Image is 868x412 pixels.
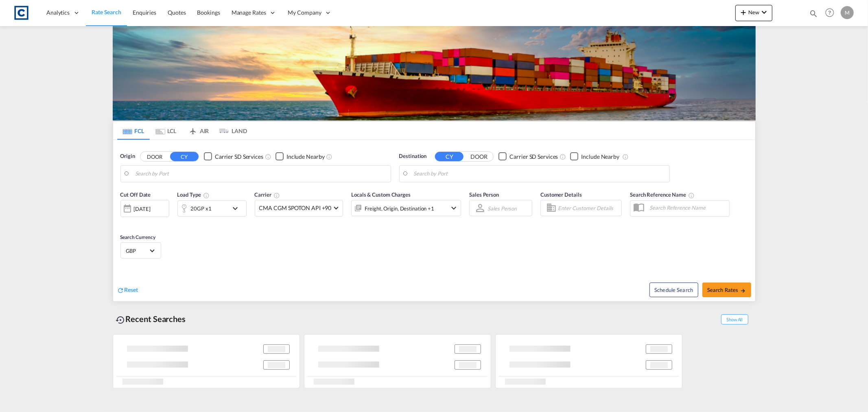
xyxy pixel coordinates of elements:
div: Include Nearby [286,153,325,161]
span: Help [823,6,837,20]
span: Locals & Custom Charges [351,191,411,198]
div: Include Nearby [581,153,619,161]
span: Origin [120,152,135,160]
md-icon: icon-airplane [188,126,198,132]
button: DOOR [140,152,169,161]
div: icon-refreshReset [117,286,138,295]
md-icon: icon-plus 400-fg [739,7,748,17]
md-icon: Unchecked: Search for CY (Container Yard) services for all selected carriers.Checked : Search for... [265,153,271,160]
span: Bookings [197,9,220,16]
span: Quotes [168,9,186,16]
input: Enter Customer Details [558,202,619,214]
md-icon: Unchecked: Ignores neighbouring ports when fetching rates.Checked : Includes neighbouring ports w... [326,153,333,160]
div: 20GP x1icon-chevron-down [177,200,247,217]
span: Customer Details [540,191,582,198]
button: CY [435,152,464,161]
span: Enquiries [133,9,156,16]
span: Reset [125,286,138,293]
md-icon: icon-backup-restore [116,315,126,325]
div: M [841,6,854,19]
md-datepicker: Select [120,216,127,227]
img: LCL+%26+FCL+BACKGROUND.png [113,26,756,121]
button: DOOR [465,152,493,161]
button: Search Ratesicon-arrow-right [702,283,751,297]
span: Analytics [46,9,70,17]
span: Carrier [255,191,280,198]
md-icon: icon-information-outline [203,192,210,199]
span: Manage Rates [232,9,266,17]
div: Origin DOOR CY Checkbox No InkUnchecked: Search for CY (Container Yard) services for all selected... [113,140,755,301]
div: Recent Searches [113,310,189,328]
md-icon: icon-chevron-down [449,203,459,213]
md-select: Select Currency: £ GBPUnited Kingdom Pound [125,245,157,256]
md-tab-item: AIR [182,122,215,140]
md-checkbox: Checkbox No Ink [204,152,263,161]
md-icon: icon-arrow-right [740,288,746,294]
span: New [739,9,769,15]
button: Note: By default Schedule search will only considerorigin ports, destination ports and cut off da... [649,283,698,297]
img: 1fdb9190129311efbfaf67cbb4249bed.jpeg [12,4,31,22]
div: icon-magnify [809,9,818,21]
div: 20GP x1 [191,203,212,214]
div: Freight Origin Destination Factory Stuffing [365,203,434,214]
md-tab-item: LAND [215,122,247,140]
md-icon: The selected Trucker/Carrierwill be displayed in the rate results If the rates are from another f... [273,192,280,199]
md-tab-item: LCL [150,122,182,140]
span: Show All [721,314,748,324]
span: Search Currency [120,234,156,240]
span: My Company [288,9,321,17]
span: Search Rates [707,287,746,293]
span: Sales Person [469,191,499,198]
input: Search by Port [414,168,665,180]
md-icon: icon-chevron-down [759,7,769,17]
span: GBP [126,247,149,254]
span: Search Reference Name [630,191,695,198]
md-icon: icon-magnify [809,9,818,18]
md-icon: Unchecked: Search for CY (Container Yard) services for all selected carriers.Checked : Search for... [560,153,566,160]
md-select: Sales Person [487,202,518,214]
input: Search Reference Name [645,202,729,214]
md-checkbox: Checkbox No Ink [498,152,558,161]
div: [DATE] [134,205,151,213]
div: Carrier SD Services [215,153,263,161]
div: Carrier SD Services [509,153,558,161]
md-tab-item: FCL [117,122,150,140]
div: Help [823,6,841,20]
span: CMA CGM SPOTON API +90 [259,204,332,212]
md-checkbox: Checkbox No Ink [275,152,325,161]
md-icon: Your search will be saved by the below given name [688,192,695,199]
md-checkbox: Checkbox No Ink [570,152,619,161]
button: icon-plus 400-fgNewicon-chevron-down [735,5,772,21]
md-icon: icon-chevron-down [230,204,244,213]
button: CY [170,152,199,161]
md-icon: Unchecked: Ignores neighbouring ports when fetching rates.Checked : Includes neighbouring ports w... [622,153,629,160]
md-pagination-wrapper: Use the left and right arrow keys to navigate between tabs [117,122,247,140]
span: Rate Search [92,9,121,15]
div: [DATE] [120,200,169,217]
md-icon: icon-refresh [117,287,125,294]
div: Freight Origin Destination Factory Stuffingicon-chevron-down [351,200,461,216]
input: Search by Port [135,168,387,180]
span: Cut Off Date [120,191,151,198]
span: Destination [399,152,427,160]
span: Load Type [177,191,210,198]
